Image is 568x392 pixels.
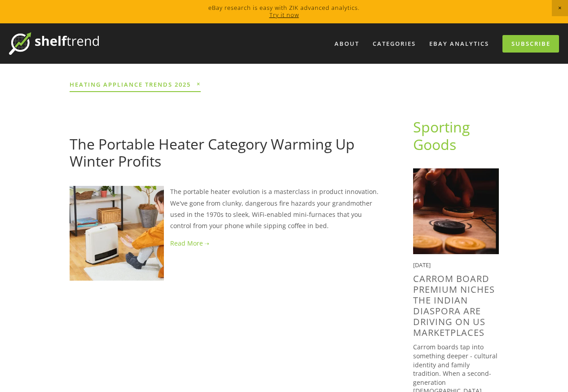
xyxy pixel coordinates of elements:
a: The Portable Heater Category Warming Up Winter Profits [70,134,355,171]
a: Carrom Board Premium Niches the Indian Diaspora are driving on US Marketplaces [413,273,495,339]
p: The portable heater evolution is a masterclass in product innovation. We've gone from clunky, dan... [70,186,384,231]
a: Try it now [269,11,299,19]
a: About [329,36,365,51]
a: Sporting Goods [413,117,473,154]
a: heating appliance trends 2025 [70,77,201,92]
img: ShelfTrend [9,32,99,55]
time: [DATE] [413,261,431,269]
img: The Portable Heater Category Warming Up Winter Profits [70,186,164,280]
div: Categories [367,36,422,51]
span: heating appliance trends 2025 [70,80,201,88]
a: [DATE] [70,120,90,128]
a: eBay Analytics [423,36,495,51]
a: Subscribe [502,35,559,53]
img: Carrom Board Premium Niches the Indian Diaspora are driving on US Marketplaces [413,168,499,254]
